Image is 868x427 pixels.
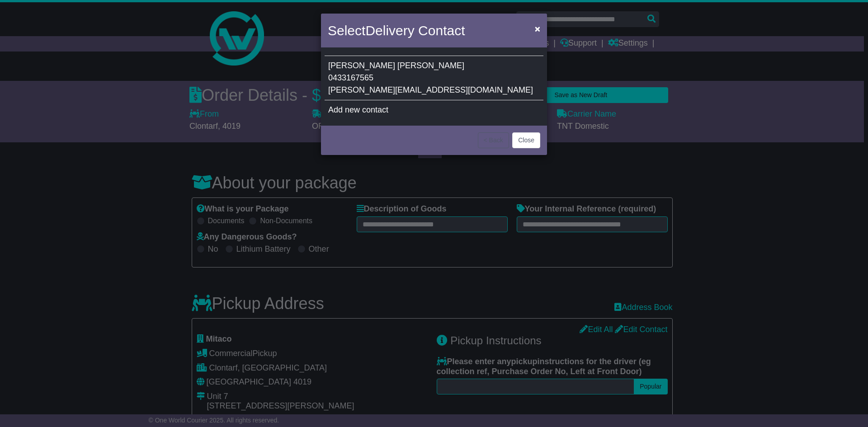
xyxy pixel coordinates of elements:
[328,20,465,41] h4: Select
[512,132,540,148] button: Close
[397,61,464,70] span: [PERSON_NAME]
[328,105,388,114] span: Add new contact
[328,61,395,70] span: [PERSON_NAME]
[328,73,373,82] span: 0433167565
[535,23,540,34] span: ×
[365,23,414,38] span: Delivery
[478,132,509,148] button: < Back
[418,23,465,38] span: Contact
[530,19,545,38] button: Close
[328,85,533,94] span: [PERSON_NAME][EMAIL_ADDRESS][DOMAIN_NAME]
